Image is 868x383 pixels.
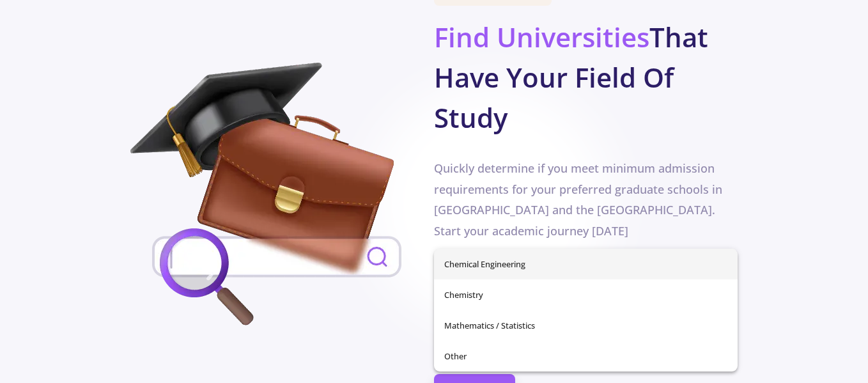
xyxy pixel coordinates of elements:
span: Find Universities [434,19,649,55]
b: That Have Your Field Of Study [434,19,708,136]
img: field [130,63,424,331]
span: Chemical Engineering [444,249,727,279]
span: Other [444,341,727,371]
span: Quickly determine if you meet minimum admission requirements for your preferred graduate schools ... [434,160,722,238]
span: Mathematics / Statistics [444,310,727,341]
span: Chemistry [444,279,727,310]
